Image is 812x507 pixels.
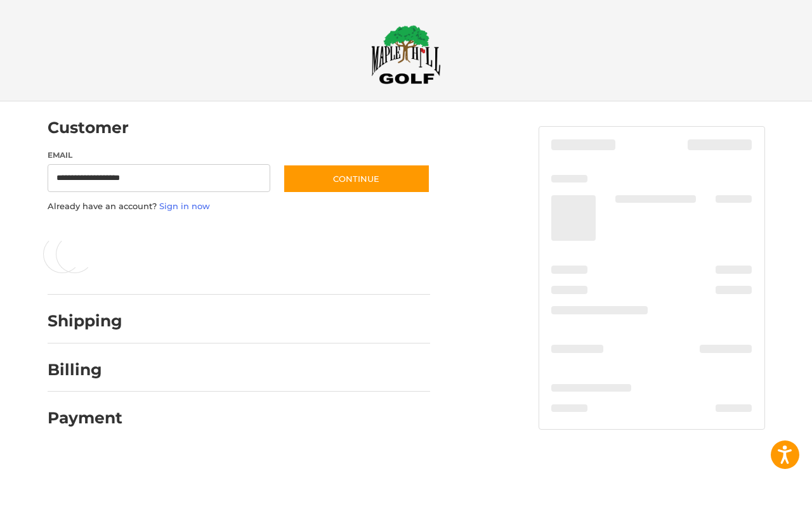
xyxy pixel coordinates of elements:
[159,201,210,211] a: Sign in now
[283,164,430,193] button: Continue
[48,408,122,428] h2: Payment
[48,118,129,138] h2: Customer
[48,200,430,213] p: Already have an account?
[48,311,122,331] h2: Shipping
[48,360,122,380] h2: Billing
[48,150,271,161] label: Email
[371,25,441,84] img: Maple Hill Golf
